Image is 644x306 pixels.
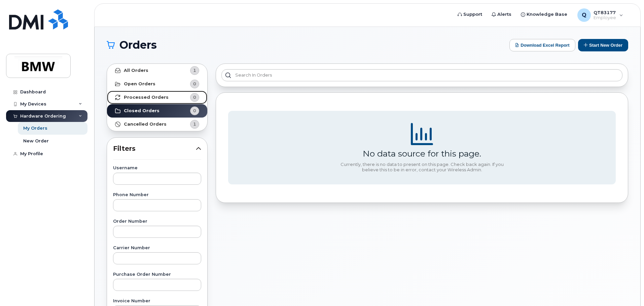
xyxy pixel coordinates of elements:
[113,272,201,277] label: Purchase Order Number
[124,95,169,100] strong: Processed Orders
[193,107,196,114] span: 0
[107,118,207,131] a: Cancelled Orders1
[119,40,157,50] span: Orders
[193,94,196,100] span: 0
[338,162,506,172] div: Currently, there is no data to present on this page. Check back again. If you believe this to be ...
[578,39,628,51] button: Start New Order
[124,68,148,73] strong: All Orders
[107,77,207,91] a: Open Orders0
[113,299,201,303] label: Invoice Number
[107,104,207,118] a: Closed Orders0
[509,39,575,51] button: Download Excel Report
[615,277,639,301] iframe: Messenger Launcher
[363,148,481,159] div: No data source for this page.
[113,166,201,170] label: Username
[193,67,196,74] span: 1
[113,193,201,197] label: Phone Number
[193,121,196,127] span: 1
[107,64,207,77] a: All Orders1
[193,81,196,87] span: 0
[221,69,622,81] input: Search in orders
[124,108,159,114] strong: Closed Orders
[124,81,155,87] strong: Open Orders
[113,246,201,250] label: Carrier Number
[113,144,196,154] span: Filters
[124,122,167,127] strong: Cancelled Orders
[113,219,201,224] label: Order Number
[107,91,207,104] a: Processed Orders0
